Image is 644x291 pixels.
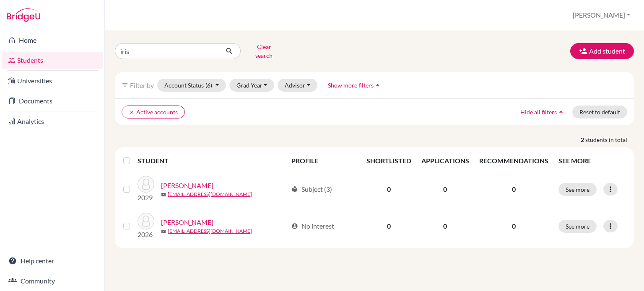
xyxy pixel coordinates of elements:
i: arrow_drop_up [557,108,565,116]
td: 0 [416,208,474,245]
button: Reset to default [572,106,627,118]
a: Universities [2,72,103,89]
a: Help center [2,252,103,269]
button: Show more filtersarrow_drop_up [321,79,389,92]
img: Wang, Iris [138,176,154,193]
span: (6) [205,82,212,89]
a: Students [2,52,103,69]
a: [EMAIL_ADDRESS][DOMAIN_NAME] [168,191,252,198]
th: PROFILE [286,151,361,171]
span: local_library [291,186,298,193]
button: Add student [570,43,634,59]
p: 0 [479,184,548,194]
p: 0 [479,221,548,231]
td: 0 [361,171,416,208]
span: students in total [585,135,634,144]
img: Bridge-U [7,8,40,22]
th: SHORTLISTED [361,151,416,171]
td: 0 [361,208,416,245]
button: Clear search [241,40,287,62]
img: Yang, Iris [138,213,154,229]
span: account_circle [291,223,298,229]
p: 2029 [138,193,154,203]
p: 2026 [138,229,154,239]
button: Advisor [278,79,317,92]
button: Account Status(6) [157,79,226,92]
a: [PERSON_NAME] [161,217,213,227]
a: Home [2,32,103,49]
input: Find student by name... [115,43,219,59]
th: APPLICATIONS [416,151,474,171]
a: [PERSON_NAME] [161,180,213,191]
button: clearActive accounts [122,106,185,118]
span: Filter by [130,81,154,89]
button: See more [558,220,597,233]
th: SEE MORE [553,151,631,171]
a: [EMAIL_ADDRESS][DOMAIN_NAME] [168,227,252,235]
button: [PERSON_NAME] [569,7,634,23]
button: Grad Year [229,79,275,92]
span: mail [161,229,166,234]
a: Community [2,273,103,289]
div: Subject (3) [291,184,332,194]
div: No interest [291,221,334,231]
i: arrow_drop_up [374,81,382,89]
span: mail [161,192,166,197]
td: 0 [416,171,474,208]
strong: 2 [581,135,585,144]
span: Show more filters [328,82,374,89]
i: filter_list [122,82,128,88]
a: Documents [2,93,103,109]
button: Hide all filtersarrow_drop_up [513,106,572,118]
i: clear [129,109,135,115]
a: Analytics [2,113,103,130]
span: Hide all filters [520,108,557,116]
th: STUDENT [138,151,286,171]
button: See more [558,183,597,196]
th: RECOMMENDATIONS [474,151,553,171]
